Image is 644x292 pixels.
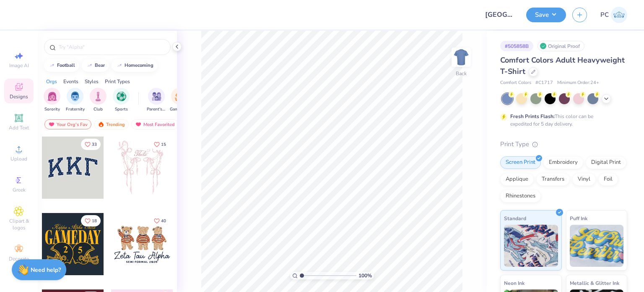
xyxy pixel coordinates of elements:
button: filter button [170,88,189,113]
span: Club [93,106,103,113]
img: trending.gif [98,121,104,127]
span: PC [600,10,609,20]
img: Game Day Image [175,92,184,101]
div: Digital Print [586,156,626,169]
img: Standard [504,225,558,267]
span: Sports [115,106,128,113]
span: Comfort Colors Adult Heavyweight T-Shirt [500,55,625,76]
span: Greek [13,187,26,193]
div: Embroidery [543,156,583,169]
span: Minimum Order: 24 + [557,79,599,87]
span: Designs [10,93,28,100]
span: Image AI [9,62,29,69]
button: Save [526,8,566,22]
span: Clipart & logos [4,218,34,231]
div: Transfers [536,173,570,186]
span: Puff Ink [570,214,587,223]
div: Original Proof [538,41,584,51]
div: Your Org's Fav [44,119,91,129]
span: Fraternity [66,106,85,113]
div: Print Type [500,139,627,149]
div: filter for Fraternity [66,88,85,113]
strong: Fresh Prints Flash: [510,113,555,120]
img: trend_line.gif [116,63,123,68]
div: Events [63,78,78,85]
button: filter button [44,88,60,113]
span: Sorority [44,106,60,113]
span: Comfort Colors [500,79,531,87]
span: 33 [92,142,97,147]
div: Styles [85,78,99,85]
div: filter for Game Day [170,88,189,113]
img: Sports Image [117,92,126,101]
button: homecoming [112,59,157,72]
img: Parent's Weekend Image [152,92,161,101]
img: Priyanka Choudhary [611,7,627,23]
div: # 505858B [500,41,533,51]
a: PC [600,7,627,23]
div: homecoming [125,63,153,68]
span: Metallic & Glitter Ink [570,279,619,287]
img: Puff Ink [570,225,624,267]
span: Parent's Weekend [147,106,166,113]
img: Back [453,49,470,66]
button: Like [81,215,101,226]
div: Foil [598,173,618,186]
input: Try "Alpha" [58,43,165,51]
span: 100 % [358,272,372,279]
button: filter button [113,88,130,113]
div: Rhinestones [500,190,541,203]
button: Like [81,139,101,150]
img: Club Image [93,92,103,101]
span: Game Day [170,106,189,113]
button: filter button [66,88,85,113]
div: Trending [94,119,129,129]
span: 40 [161,219,166,223]
button: Like [150,139,170,150]
span: Standard [504,214,526,223]
img: most_fav.gif [135,121,142,127]
button: filter button [90,88,106,113]
div: Applique [500,173,534,186]
div: bear [95,63,105,68]
button: bear [82,59,109,72]
span: Decorate [9,255,29,262]
button: football [44,59,79,72]
div: Orgs [46,78,57,85]
img: trend_line.gif [86,63,93,68]
img: trend_line.gif [49,63,55,68]
div: Screen Print [500,156,541,169]
span: 18 [92,219,97,223]
img: most_fav.gif [48,121,55,127]
div: Most Favorited [131,119,179,129]
span: Upload [10,155,27,162]
div: Print Types [105,78,130,85]
button: Like [150,215,170,226]
div: filter for Club [90,88,106,113]
strong: Need help? [31,266,61,274]
div: filter for Sports [113,88,130,113]
div: filter for Sorority [44,88,60,113]
div: Vinyl [572,173,596,186]
span: 15 [161,142,166,147]
img: Sorority Image [47,92,57,101]
img: Fraternity Image [70,92,80,101]
span: Add Text [9,124,29,131]
div: Back [456,70,467,77]
span: Neon Ink [504,279,525,287]
div: filter for Parent's Weekend [147,88,166,113]
div: This color can be expedited for 5 day delivery. [510,113,613,128]
button: filter button [147,88,166,113]
input: Untitled Design [479,6,520,23]
div: football [57,63,75,68]
span: # C1717 [535,79,553,87]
